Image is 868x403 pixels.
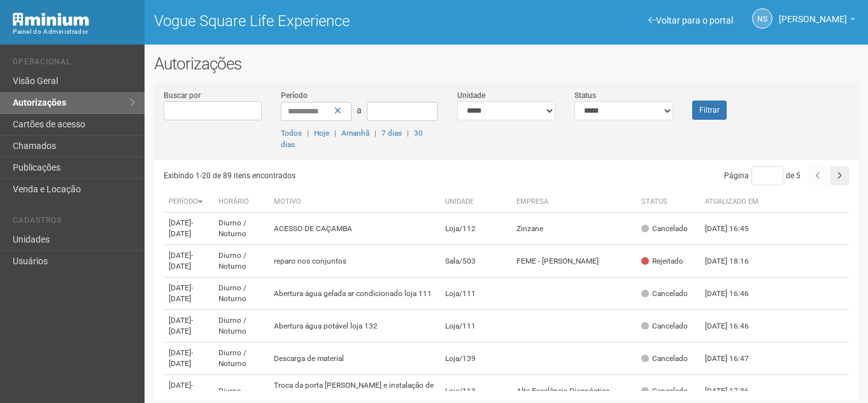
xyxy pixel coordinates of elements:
td: Loja/112 [440,213,511,245]
th: Status [636,192,700,213]
td: Zinzane [511,213,637,245]
td: [DATE] [164,245,213,278]
label: Período [281,90,308,101]
label: Buscar por [164,90,201,101]
td: [DATE] [164,278,213,310]
td: Sala/503 [440,245,511,278]
span: | [334,129,336,138]
td: [DATE] 16:46 [700,278,770,310]
td: Diurno / Noturno [213,278,269,310]
td: [DATE] [164,213,213,245]
h2: Autorizações [154,54,858,73]
div: Cancelado [641,288,688,299]
th: Atualizado em [700,192,770,213]
a: NS [752,8,772,29]
td: reparo nos conjuntos [269,245,440,278]
a: 7 dias [381,129,402,138]
td: [DATE] 16:46 [700,310,770,343]
td: Diurno / Noturno [213,310,269,343]
td: ACESSO DE CAÇAMBA [269,213,440,245]
div: Cancelado [641,223,688,234]
td: Diurno / Noturno [213,213,269,245]
li: Operacional [13,57,135,71]
th: Período [164,192,213,213]
td: [DATE] 16:47 [700,343,770,375]
a: Voltar para o portal [648,15,733,25]
th: Empresa [511,192,637,213]
td: [DATE] 16:45 [700,213,770,245]
th: Unidade [440,192,511,213]
td: Loja/111 [440,278,511,310]
td: [DATE] [164,343,213,375]
span: Página de 5 [724,171,800,180]
td: [DATE] 18:16 [700,245,770,278]
span: | [307,129,309,138]
label: Status [574,90,596,101]
a: [PERSON_NAME] [779,16,855,26]
span: a [357,105,362,115]
td: Loja/111 [440,310,511,343]
td: Descarga de material [269,343,440,375]
a: Hoje [314,129,329,138]
td: [DATE] [164,310,213,343]
div: Cancelado [641,386,688,397]
div: Cancelado [641,321,688,332]
span: | [407,129,409,138]
td: Abertura água gelada ar condicionado loja 111 [269,278,440,310]
span: Nicolle Silva [779,2,847,24]
td: Abertura água potável loja 132 [269,310,440,343]
li: Cadastros [13,216,135,229]
td: Diurno / Noturno [213,343,269,375]
div: Cancelado [641,353,688,364]
div: Exibindo 1-20 de 89 itens encontrados [164,166,506,185]
div: Rejeitado [641,256,683,267]
th: Motivo [269,192,440,213]
img: Minium [13,13,89,26]
td: FEME - [PERSON_NAME] [511,245,637,278]
label: Unidade [457,90,485,101]
td: Loja/139 [440,343,511,375]
a: Amanhã [341,129,369,138]
div: Painel do Administrador [13,26,135,38]
a: Todos [281,129,302,138]
button: Filtrar [692,101,727,120]
th: Horário [213,192,269,213]
td: Diurno / Noturno [213,245,269,278]
span: | [374,129,376,138]
h1: Vogue Square Life Experience [154,13,497,29]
